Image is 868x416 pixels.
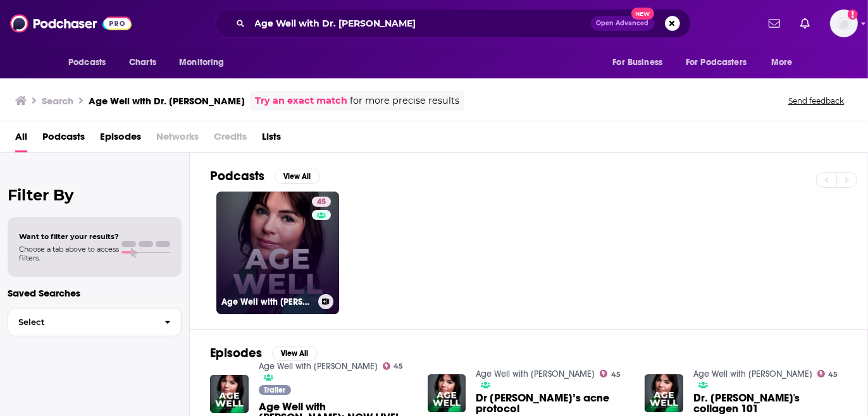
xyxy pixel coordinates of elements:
a: Dr Sophie’s acne protocol [476,393,629,414]
span: For Business [612,54,662,71]
span: More [771,54,793,71]
button: open menu [170,51,240,75]
a: Age Well with Dr Sophie Shotter [259,361,378,372]
button: open menu [604,51,678,75]
button: open menu [678,51,765,75]
span: Credits [214,126,247,152]
span: Trailer [264,386,285,394]
a: All [15,126,27,152]
h3: Age Well with Dr. [PERSON_NAME] [89,95,245,107]
button: open menu [762,51,809,75]
a: Episodes [100,126,141,152]
a: Show notifications dropdown [795,13,815,34]
a: 45 [312,197,331,207]
span: Charts [129,54,156,71]
span: Podcasts [68,54,106,71]
a: 45 [600,370,621,377]
div: Search podcasts, credits, & more... [215,9,691,38]
span: 45 [829,372,838,377]
a: 45 [383,362,404,370]
span: Want to filter your results? [19,232,119,241]
a: Age Well with Dr Sophie Shotter [476,369,595,379]
span: Choose a tab above to access filters. [19,245,119,262]
span: 45 [611,372,621,377]
p: Saved Searches [8,287,182,299]
a: Show notifications dropdown [764,13,785,34]
svg: Add a profile image [848,9,858,20]
span: Dr [PERSON_NAME]’s acne protocol [476,393,629,414]
span: New [631,8,654,20]
button: Open AdvancedNew [591,16,655,31]
a: Charts [121,51,164,75]
a: Age Well with Dr Sophie Shotter [693,369,812,379]
span: for more precise results [350,94,459,108]
h2: Episodes [210,345,262,361]
span: For Podcasters [686,54,747,71]
a: EpisodesView All [210,345,318,361]
input: Search podcasts, credits, & more... [250,13,591,34]
img: Age Well with Dr Sophie Shotter: NOW LIVE! [210,375,249,413]
img: Dr. Sophie's collagen 101 [645,374,683,413]
span: Select [8,318,154,326]
h2: Podcasts [210,168,264,184]
span: 45 [394,364,403,369]
span: Open Advanced [597,20,649,27]
a: 45Age Well with [PERSON_NAME] [216,192,339,314]
button: Send feedback [784,95,848,106]
img: Dr Sophie’s acne protocol [428,374,466,413]
a: 45 [817,370,838,377]
a: Dr. Sophie's collagen 101 [693,393,847,414]
h3: Age Well with [PERSON_NAME] [221,297,313,307]
span: 45 [317,196,326,209]
span: Logged in as BogaardsPR [830,9,858,37]
span: Dr. [PERSON_NAME]'s collagen 101 [693,393,847,414]
a: Lists [262,126,281,152]
a: PodcastsView All [210,168,320,184]
img: User Profile [830,9,858,37]
button: View All [275,169,320,184]
a: Try an exact match [255,94,347,108]
button: Select [8,308,182,336]
button: Show profile menu [830,9,858,37]
a: Podcasts [42,126,85,152]
h3: Search [42,95,73,107]
h2: Filter By [8,186,182,204]
button: View All [272,346,318,361]
span: Monitoring [179,54,224,71]
img: Podchaser - Follow, Share and Rate Podcasts [10,11,132,35]
span: Networks [156,126,199,152]
button: open menu [59,51,122,75]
